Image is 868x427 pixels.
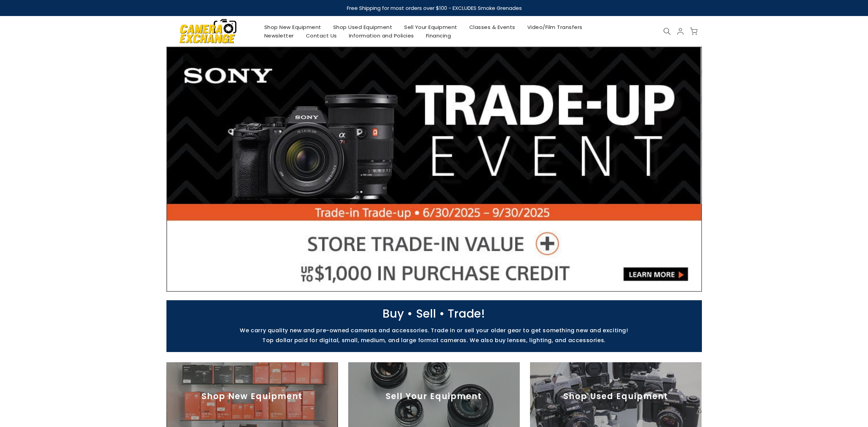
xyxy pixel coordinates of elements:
[521,23,588,31] a: Video/Film Transfers
[163,310,705,317] p: Buy • Sell • Trade!
[347,4,521,12] strong: Free Shipping for most orders over $100 - EXCLUDES Smoke Grenades
[398,23,464,31] a: Sell Your Equipment
[163,327,705,334] p: We carry quality new and pre-owned cameras and accessories. Trade in or sell your older gear to g...
[258,31,300,40] a: Newsletter
[443,280,447,284] li: Page dot 5
[429,280,432,284] li: Page dot 3
[436,280,440,284] li: Page dot 4
[327,23,398,31] a: Shop Used Equipment
[420,31,457,40] a: Financing
[463,23,521,31] a: Classes & Events
[163,337,705,344] p: Top dollar paid for digital, small, medium, and large format cameras. We also buy lenses, lightin...
[300,31,343,40] a: Contact Us
[258,23,327,31] a: Shop New Equipment
[343,31,420,40] a: Information and Policies
[422,280,425,284] li: Page dot 2
[450,280,454,284] li: Page dot 6
[414,280,418,284] li: Page dot 1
